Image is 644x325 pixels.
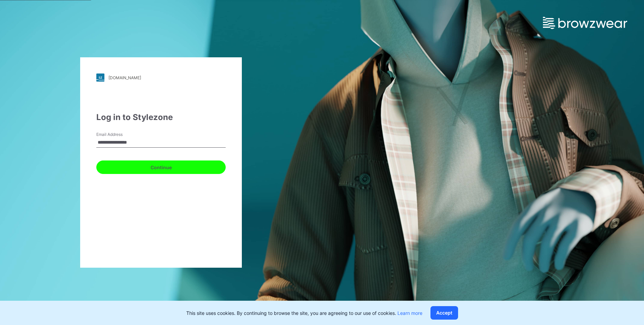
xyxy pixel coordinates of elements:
[397,310,422,316] a: Learn more
[543,17,627,29] img: browzwear-logo.e42bd6dac1945053ebaf764b6aa21510.svg
[96,160,226,174] button: Continue
[186,309,422,317] p: This site uses cookies. By continuing to browse the site, you are agreeing to our use of cookies.
[108,75,141,80] div: [DOMAIN_NAME]
[96,131,143,138] label: Email Address
[96,73,226,82] a: [DOMAIN_NAME]
[96,111,226,123] div: Log in to Stylezone
[430,306,458,320] button: Accept
[96,73,104,82] img: stylezone-logo.562084cfcfab977791bfbf7441f1a819.svg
